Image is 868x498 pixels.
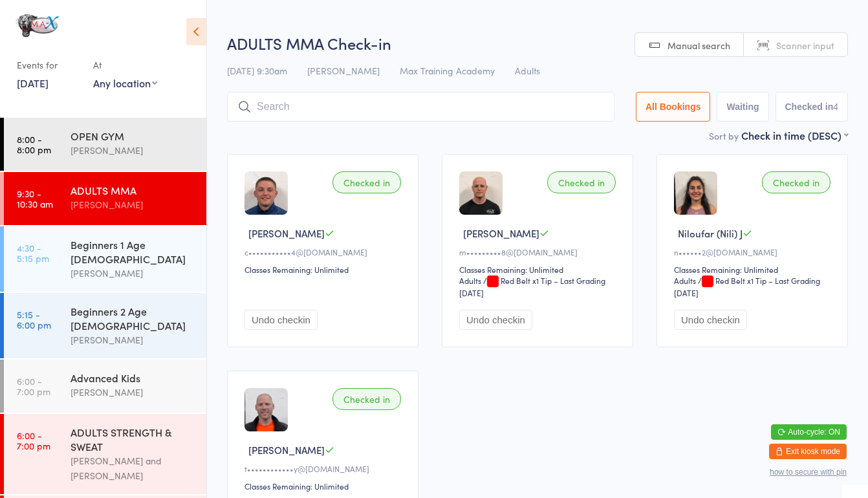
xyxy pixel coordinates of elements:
span: [DATE] 9:30am [227,64,287,77]
div: Classes Remaining: Unlimited [459,264,620,275]
a: 8:00 -8:00 pmOPEN GYM[PERSON_NAME] [4,118,206,171]
span: Max Training Academy [400,64,495,77]
time: 6:00 - 7:00 pm [17,376,50,396]
div: [PERSON_NAME] and [PERSON_NAME] [71,453,195,483]
a: [DATE] [17,76,49,90]
span: [PERSON_NAME] [463,226,539,240]
span: [PERSON_NAME] [248,443,325,457]
div: [PERSON_NAME] [71,266,195,281]
span: Niloufar (Nili) J [678,226,743,240]
button: Auto-cycle: ON [771,424,847,440]
img: image1732564373.png [244,388,288,431]
div: Check in time (DESC) [741,128,848,142]
a: 5:15 -6:00 pmBeginners 2 Age [DEMOGRAPHIC_DATA][PERSON_NAME] [4,293,206,358]
button: Checked in4 [776,92,849,122]
div: t••••••••••••y@[DOMAIN_NAME] [244,463,405,474]
div: Classes Remaining: Unlimited [244,481,405,492]
div: Checked in [332,171,401,193]
div: Classes Remaining: Unlimited [674,264,834,275]
img: image1724347994.png [459,171,503,215]
div: Advanced Kids [71,371,195,385]
img: image1728496389.png [674,171,717,215]
time: 5:15 - 6:00 pm [17,309,51,330]
h2: ADULTS MMA Check-in [227,32,848,54]
div: Checked in [762,171,830,193]
div: ADULTS MMA [71,183,195,197]
button: how to secure with pin [770,468,847,477]
div: 4 [833,102,838,112]
div: Adults [674,275,696,286]
a: 6:00 -7:00 pmAdvanced Kids[PERSON_NAME] [4,360,206,413]
div: Classes Remaining: Unlimited [244,264,405,275]
span: [PERSON_NAME] [248,226,325,240]
div: [PERSON_NAME] [71,143,195,158]
div: Checked in [332,388,401,410]
span: Scanner input [776,39,834,52]
button: Undo checkin [244,310,318,330]
a: 6:00 -7:00 pmADULTS STRENGTH & SWEAT[PERSON_NAME] and [PERSON_NAME] [4,414,206,494]
div: ADULTS STRENGTH & SWEAT [71,425,195,453]
div: m•••••••••8@[DOMAIN_NAME] [459,246,620,257]
div: c•••••••••••4@[DOMAIN_NAME] [244,246,405,257]
img: MAX Training Academy Ltd [13,10,61,41]
label: Sort by [709,129,739,142]
div: [PERSON_NAME] [71,197,195,212]
time: 8:00 - 8:00 pm [17,134,51,155]
button: All Bookings [636,92,711,122]
div: OPEN GYM [71,129,195,143]
div: Adults [459,275,481,286]
span: Manual search [667,39,730,52]
div: [PERSON_NAME] [71,385,195,400]
div: Beginners 2 Age [DEMOGRAPHIC_DATA] [71,304,195,332]
a: 9:30 -10:30 amADULTS MMA[PERSON_NAME] [4,172,206,225]
span: / Red Belt x1 Tip – Last Grading [DATE] [459,275,605,298]
div: Any location [93,76,157,90]
time: 4:30 - 5:15 pm [17,243,49,263]
button: Exit kiosk mode [769,444,847,459]
button: Waiting [717,92,768,122]
div: Events for [17,54,80,76]
time: 9:30 - 10:30 am [17,188,53,209]
button: Undo checkin [674,310,747,330]
time: 6:00 - 7:00 pm [17,430,50,451]
img: image1754504754.png [244,171,288,215]
div: n••••••2@[DOMAIN_NAME] [674,246,834,257]
input: Search [227,92,614,122]
span: Adults [515,64,540,77]
div: [PERSON_NAME] [71,332,195,347]
div: Beginners 1 Age [DEMOGRAPHIC_DATA] [71,237,195,266]
a: 4:30 -5:15 pmBeginners 1 Age [DEMOGRAPHIC_DATA][PERSON_NAME] [4,226,206,292]
div: At [93,54,157,76]
button: Undo checkin [459,310,532,330]
span: [PERSON_NAME] [307,64,380,77]
span: / Red Belt x1 Tip – Last Grading [DATE] [674,275,820,298]
div: Checked in [547,171,616,193]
